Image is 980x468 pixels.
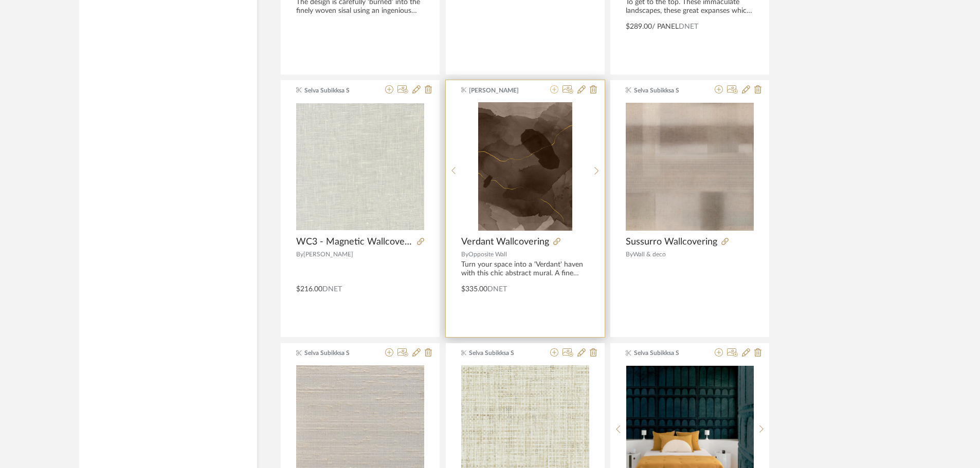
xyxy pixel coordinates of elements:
[461,102,589,231] div: 0
[469,86,534,95] span: [PERSON_NAME]
[468,251,507,257] span: Opposite Wall
[487,286,507,293] span: DNET
[626,236,717,248] span: Sussurro Wallcovering
[322,286,342,293] span: DNET
[461,251,468,257] span: By
[633,251,666,257] span: Wall & deco
[296,251,303,257] span: By
[634,86,699,95] span: Selva Subikksa S
[296,286,322,293] span: $216.00
[626,251,633,257] span: By
[478,102,572,231] img: Verdant Wallcovering
[626,23,652,30] span: $289.00
[626,103,754,231] img: Sussurro Wallcovering
[296,236,413,248] span: WC3 - Magnetic Wallcovering
[679,23,698,30] span: DNET
[634,348,699,358] span: Selva Subikksa S
[461,260,589,278] div: Turn your space into a 'Verdant' haven with this chic abstract mural. A fine golden line adds a p...
[296,103,424,230] img: WC3 - Magnetic Wallcovering
[304,86,369,95] span: Selva Subikksa S
[304,348,369,358] span: Selva Subikksa S
[303,251,353,257] span: [PERSON_NAME]
[626,102,754,231] div: 0
[461,236,549,248] span: Verdant Wallcovering
[652,23,679,30] span: / Panel
[469,348,534,358] span: Selva Subikksa S
[461,286,487,293] span: $335.00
